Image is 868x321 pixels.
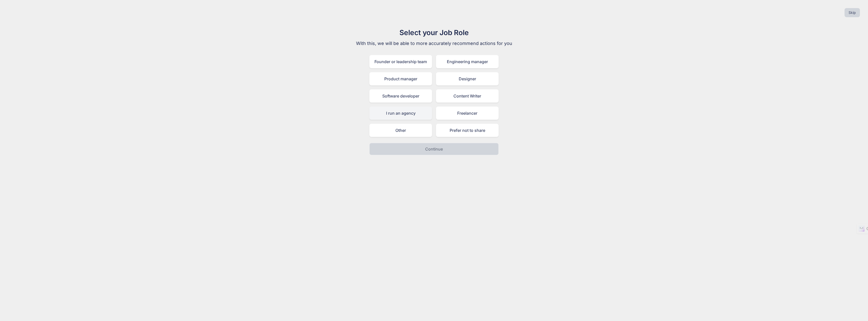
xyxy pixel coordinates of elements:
div: Founder or leadership team [369,55,432,68]
div: Designer [436,72,499,85]
div: Freelancer [436,107,499,120]
div: Other [369,124,432,137]
div: Software developer [369,89,432,103]
p: Continue [425,146,443,152]
h1: Select your Job Role [349,27,519,38]
div: Content Writer [436,89,499,103]
div: Engineering manager [436,55,499,68]
button: Skip [845,8,860,17]
div: I run an agency [369,107,432,120]
div: Product manager [369,72,432,85]
div: Prefer not to share [436,124,499,137]
button: Continue [369,143,499,155]
p: With this, we will be able to more accurately recommend actions for you [349,40,519,47]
